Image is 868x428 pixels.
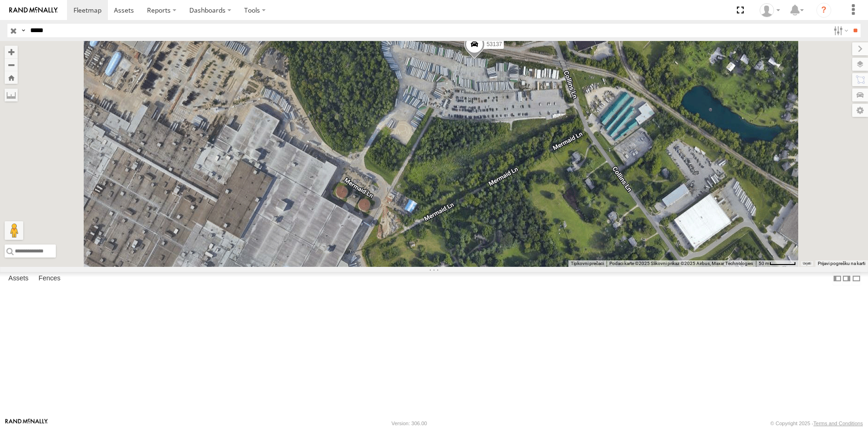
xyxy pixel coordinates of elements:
a: Terms and Conditions [814,421,863,426]
a: Visit our Website [5,419,48,428]
button: Zoom in [5,46,18,58]
a: Prijavi pogrešku na karti [818,261,865,266]
div: Miky Transport [756,3,783,17]
button: Zoom out [5,58,18,71]
button: Povucite Pegmana na kartu da biste otvorili Street View [5,221,23,240]
label: Dock Summary Table to the Right [842,272,851,285]
label: Hide Summary Table [852,272,861,285]
button: Zoom Home [5,71,18,84]
label: Dock Summary Table to the Left [833,272,842,285]
a: Uvjeti [803,262,811,265]
img: rand-logo.svg [9,7,58,14]
div: Version: 306.00 [392,421,427,426]
label: Assets [4,272,33,285]
label: Map Settings [852,104,868,117]
i: ? [816,3,831,18]
div: © Copyright 2025 - [770,421,863,426]
button: Tipkovni prečaci [571,260,604,267]
label: Fences [34,272,65,285]
button: Mjerilo karte: 50 m naprema 53 piksela [756,260,799,267]
label: Search Filter Options [830,24,850,37]
label: Search Query [20,24,27,37]
span: 50 m [759,261,769,266]
label: Measure [5,88,18,102]
span: Podaci karte ©2025 Slikovni prikaz ©2025 Airbus, Maxar Technologies [609,261,753,266]
span: 53137 [487,41,502,48]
